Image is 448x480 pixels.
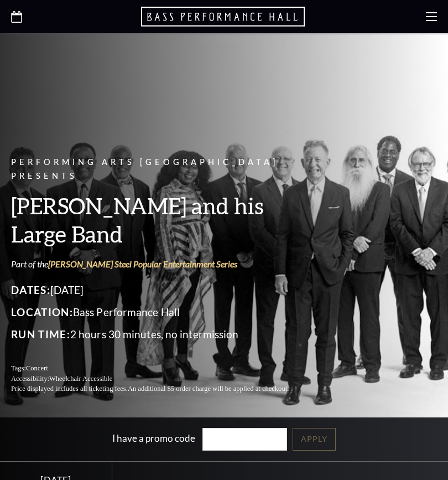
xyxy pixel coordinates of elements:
[11,192,315,248] h3: [PERSON_NAME] and his Large Band
[11,384,315,394] p: Price displayed includes all ticketing fees.
[11,303,315,321] p: Bass Performance Hall
[11,156,315,183] p: Performing Arts [GEOGRAPHIC_DATA] Presents
[11,326,315,343] p: 2 hours 30 minutes, no intermission
[112,432,195,443] label: I have a promo code
[11,328,70,340] span: Run Time:
[11,363,315,374] p: Tags:
[11,306,73,318] span: Location:
[128,385,289,393] span: An additional $5 order charge will be applied at checkout.
[11,374,315,384] p: Accessibility:
[26,364,48,372] span: Concert
[11,258,315,270] p: Part of the
[11,283,50,296] span: Dates:
[49,375,112,383] span: Wheelchair Accessible
[48,259,237,269] a: [PERSON_NAME] Steel Popular Entertainment Series
[11,281,315,299] p: [DATE]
